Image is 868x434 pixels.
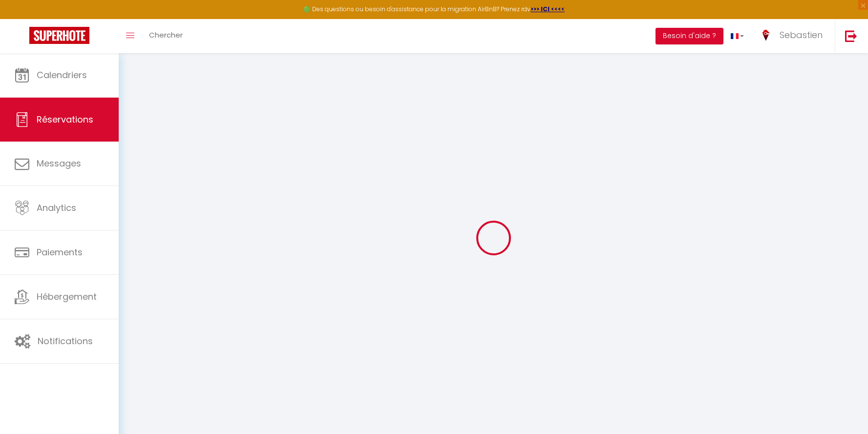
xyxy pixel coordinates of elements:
[759,28,773,42] img: ...
[149,30,183,40] span: Chercher
[37,113,93,125] span: Réservations
[780,29,823,41] span: Sebastien
[845,30,857,42] img: logout
[530,5,565,13] a: >>> ICI <<<<
[751,19,835,53] a: ... Sebastien
[37,246,83,258] span: Paiements
[37,202,76,214] span: Analytics
[29,27,89,44] img: Super Booking
[37,290,97,303] span: Hébergement
[37,69,87,81] span: Calendriers
[38,335,93,347] span: Notifications
[37,157,81,169] span: Messages
[656,28,723,44] button: Besoin d'aide ?
[142,19,190,53] a: Chercher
